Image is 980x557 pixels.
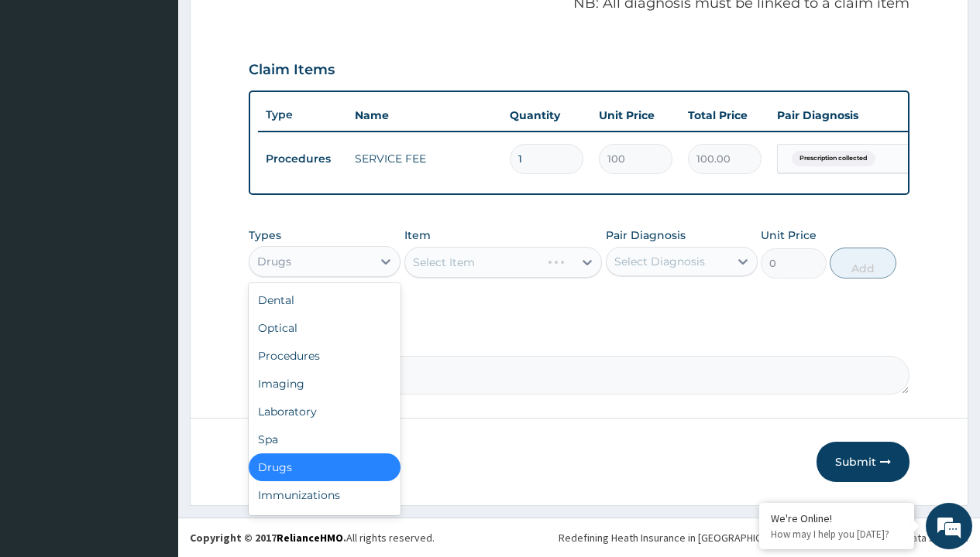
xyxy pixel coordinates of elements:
div: Optical [249,314,401,342]
label: Pair Diagnosis [606,227,686,243]
div: Dental [249,286,401,314]
h3: Claim Items [249,62,335,79]
div: Immunizations [249,481,401,509]
textarea: Type your message and hit 'Enter' [8,383,295,437]
div: We're Online! [771,511,903,525]
footer: All rights reserved. [178,518,980,557]
td: Procedures [258,145,347,173]
img: d_794563401_company_1708531726252_794563401 [29,77,63,116]
label: Item [404,227,431,243]
div: Drugs [249,453,401,481]
div: Spa [249,425,401,453]
div: Drugs [257,254,291,269]
strong: Copyright © 2017 . [190,531,346,545]
div: Others [249,509,401,537]
td: SERVICE FEE [347,143,502,174]
span: Prescription collected [792,151,875,166]
button: Submit [817,442,910,482]
span: We're online! [90,175,214,331]
div: Select Diagnosis [614,254,705,269]
th: Quantity [502,100,591,131]
th: Unit Price [591,100,680,131]
th: Total Price [680,100,769,131]
div: Imaging [249,370,401,398]
div: Minimize live chat window [254,8,291,45]
div: Procedures [249,342,401,370]
label: Unit Price [761,227,817,243]
p: How may I help you today? [771,528,903,541]
button: Add [830,248,896,278]
a: RelianceHMO [277,531,343,545]
div: Redefining Heath Insurance in [GEOGRAPHIC_DATA] using Telemedicine and Data Science! [559,530,968,545]
div: Chat with us now [81,87,260,107]
label: Comment [249,334,910,347]
th: Type [258,101,347,129]
th: Name [347,100,502,131]
th: Pair Diagnosis [769,100,940,131]
label: Types [249,229,281,242]
div: Laboratory [249,398,401,425]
